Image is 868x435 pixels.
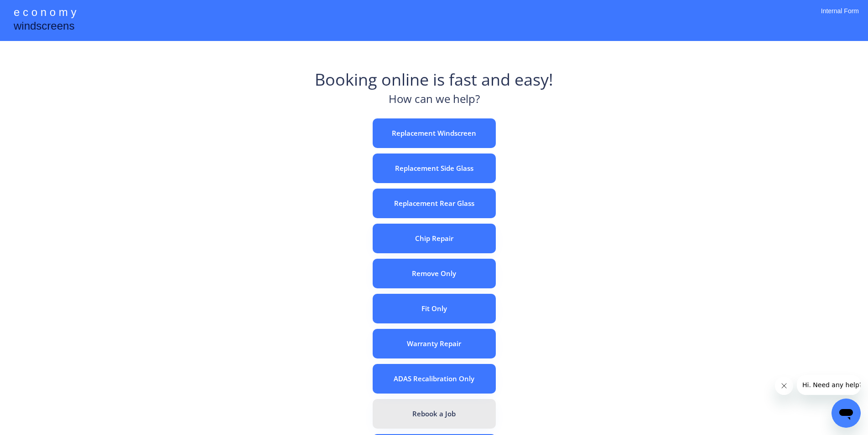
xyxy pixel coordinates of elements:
iframe: Close message [775,377,793,395]
span: Hi. Need any help? [5,6,66,14]
iframe: Message from company [797,375,861,395]
div: windscreens [14,18,74,36]
button: Rebook a Job [373,399,496,429]
div: How can we help? [389,91,480,112]
div: Internal Form [821,7,859,27]
button: Replacement Rear Glass [373,189,496,218]
button: Fit Only [373,294,496,323]
button: Replacement Side Glass [373,154,496,183]
div: e c o n o m y [14,5,76,22]
button: Remove Only [373,259,496,288]
button: Warranty Repair [373,329,496,358]
button: ADAS Recalibration Only [373,364,496,394]
button: Replacement Windscreen [373,118,496,148]
iframe: Button to launch messaging window [832,399,861,428]
button: Chip Repair [373,224,496,253]
div: Booking online is fast and easy! [315,68,553,91]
